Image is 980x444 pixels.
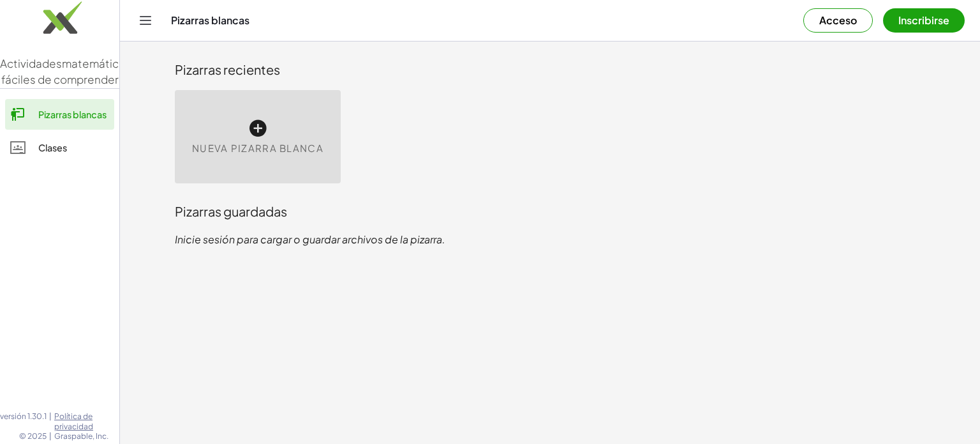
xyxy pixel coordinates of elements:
font: Clases [38,142,67,153]
font: matemáticas fáciles de comprender [1,56,131,87]
font: Política de privacidad [54,411,93,431]
font: © 2025 [19,431,47,441]
font: Pizarras recientes [175,61,280,77]
a: Política de privacidad [54,411,119,431]
font: Inscribirse [898,13,949,27]
font: Pizarras guardadas [175,203,287,219]
a: Pizarras blancas [5,99,114,130]
button: Acceso [803,8,873,33]
font: Acceso [819,13,857,27]
font: Pizarras blancas [38,109,107,120]
font: | [49,431,52,441]
font: Inicie sesión para cargar o guardar archivos de la pizarra. [175,233,445,246]
font: | [49,411,52,421]
font: Graspable, Inc. [54,431,108,441]
button: Inscribirse [883,8,965,33]
a: Clases [5,132,114,163]
font: Nueva pizarra blanca [192,142,323,154]
button: Cambiar navegación [135,10,156,31]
